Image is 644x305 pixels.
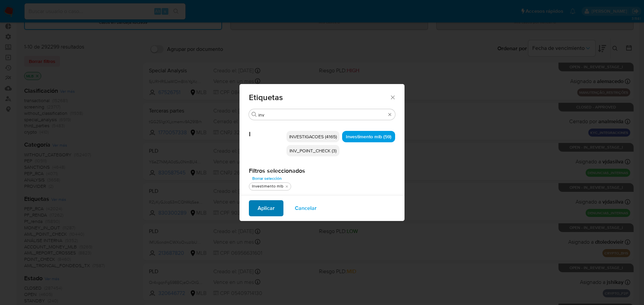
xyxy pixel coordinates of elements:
div: INVESTIGACOES (4165) [286,131,339,142]
input: Buscar filtro [258,112,386,118]
span: Investimento mlb (59) [346,133,391,140]
button: Cerrar [389,94,395,100]
button: Aplicar [249,200,283,216]
span: Cancelar [295,201,317,216]
button: quitar Investimento mlb [284,184,289,189]
button: Borrar [387,112,392,117]
div: Investimento mlb (59) [342,131,395,142]
span: INV_POINT_CHECK (3) [289,147,336,154]
span: INVESTIGACOES (4165) [289,133,337,140]
button: Buscar [252,112,257,117]
span: Aplicar [258,201,275,216]
span: Borrar selección [252,175,282,182]
span: Etiquetas [249,93,389,101]
button: Borrar selección [249,174,285,182]
button: Cancelar [286,200,325,216]
h2: Filtros seleccionados [249,167,395,174]
div: Investimento mlb [251,183,285,189]
div: INV_POINT_CHECK (3) [286,145,339,156]
span: I [249,120,286,138]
